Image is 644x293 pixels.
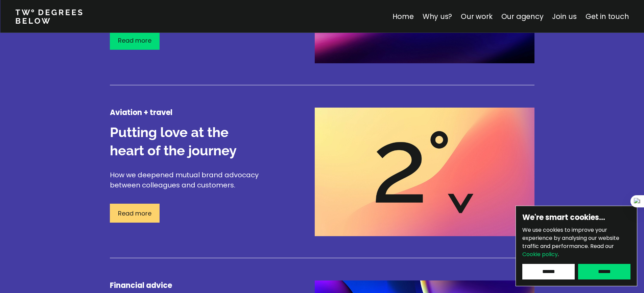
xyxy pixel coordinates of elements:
[118,209,151,218] p: Read more
[392,12,413,21] a: Home
[461,12,492,21] a: Our work
[110,123,265,160] h3: Putting love at the heart of the journey
[110,108,534,277] a: Aviation + travelPutting love at the heart of the journeyHow we deepened mutual brand advocacy be...
[522,226,630,258] p: We use cookies to improve your experience by analysing our website traffic and performance.
[110,280,265,291] h4: Financial advice
[586,12,629,21] a: Get in touch
[422,12,452,21] a: Why us?
[552,12,577,21] a: Join us
[522,212,630,223] h6: We're smart cookies…
[501,12,543,21] a: Our agency
[522,242,614,258] span: Read our .
[118,36,151,45] p: Read more
[522,250,558,258] a: Cookie policy
[110,108,265,118] h4: Aviation + travel
[110,170,265,190] p: How we deepened mutual brand advocacy between colleagues and customers.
